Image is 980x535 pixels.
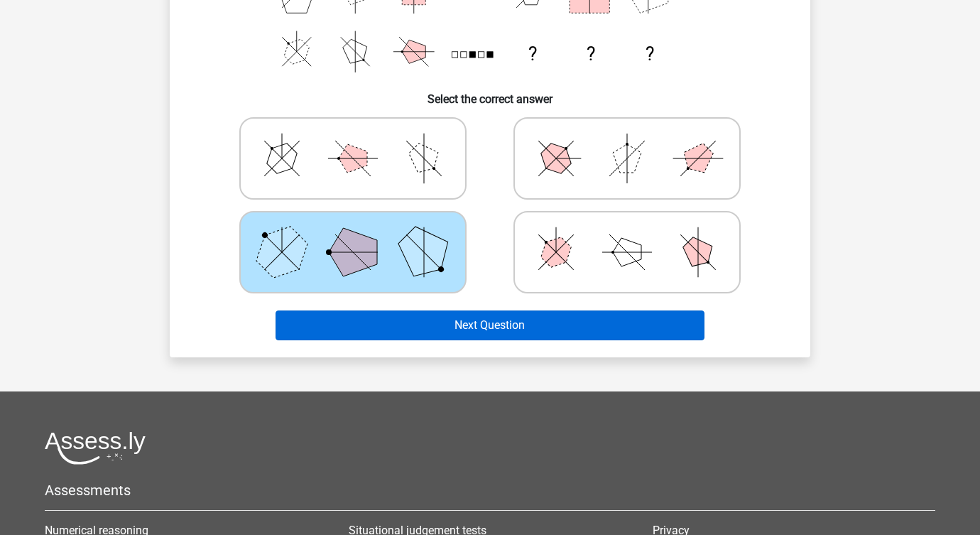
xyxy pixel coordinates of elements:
[45,482,935,499] h5: Assessments
[192,81,788,106] h6: Select the correct answer
[646,43,654,65] text: ?
[528,43,537,65] text: ?
[276,310,705,340] button: Next Question
[587,43,595,65] text: ?
[45,431,146,465] img: Assessly logo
